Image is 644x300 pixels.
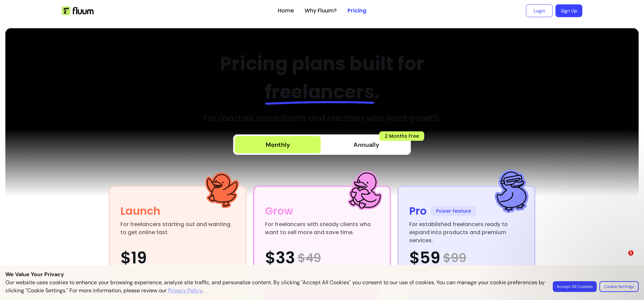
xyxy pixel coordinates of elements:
[298,251,321,265] span: $ 49
[168,287,202,295] a: Privacy Policy
[265,220,379,237] div: For freelancers with steady clients who want to sell more and save time.
[5,278,545,295] p: Our website uses cookies to enhance your browsing experience, analyze site traffic, and personali...
[120,203,160,219] div: Launch
[265,79,374,105] span: freelancers
[120,220,235,237] div: For freelancers starting out and wanting to get online fast.
[120,250,147,266] span: $19
[409,250,440,266] span: $59
[203,113,441,124] h3: For coaches, consultants and creatives who want growth.
[379,131,424,141] span: 2 Months Free
[431,206,476,216] span: Power feature
[553,281,597,292] button: Accept All Cookies
[526,4,553,17] a: Login
[305,7,337,15] a: Why Fluum?
[614,250,631,266] iframe: Intercom live chat
[266,140,290,149] div: Monthly
[354,140,379,149] span: Annually
[62,6,94,15] img: Fluum Logo
[265,203,293,219] div: Grow
[555,4,582,17] a: Sign Up
[599,281,639,292] button: Cookie Settings
[172,50,472,106] h2: Pricing plans built for .
[5,270,639,278] p: We Value Your Privacy
[443,251,466,265] span: $ 99
[278,7,294,15] a: Home
[265,250,295,266] span: $33
[347,7,366,15] a: Pricing
[409,203,427,219] div: Pro
[510,208,644,282] iframe: Intercom notifications message
[628,250,634,256] span: 1
[409,220,524,237] div: For established freelancers ready to expand into products and premium services.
